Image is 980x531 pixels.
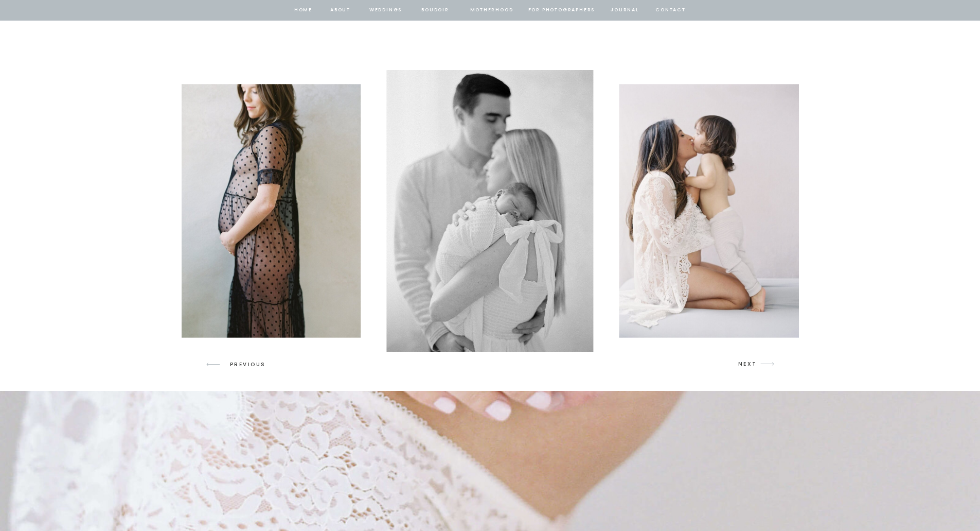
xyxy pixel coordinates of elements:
p: PREVIOUS [230,360,270,369]
img: pregnant mom in lace robe kisses toddler son in seattle studio with family newborn and maternity ... [619,84,806,337]
a: BOUDOIR [421,6,450,15]
a: about [330,6,351,15]
a: home [294,6,313,15]
img: couple embraces with newborn on shoulder in Seattle studio with photographer Jacqueline Benét [386,70,594,352]
a: journal [609,6,641,15]
a: for photographers [528,6,595,15]
a: Weddings [368,6,403,15]
img: pregnant woman in sheer black dress with swiss dots showing off figure photographed by seattle ma... [174,84,361,337]
a: contact [654,6,687,15]
a: Motherhood [470,6,513,15]
p: NEXT [738,359,758,369]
